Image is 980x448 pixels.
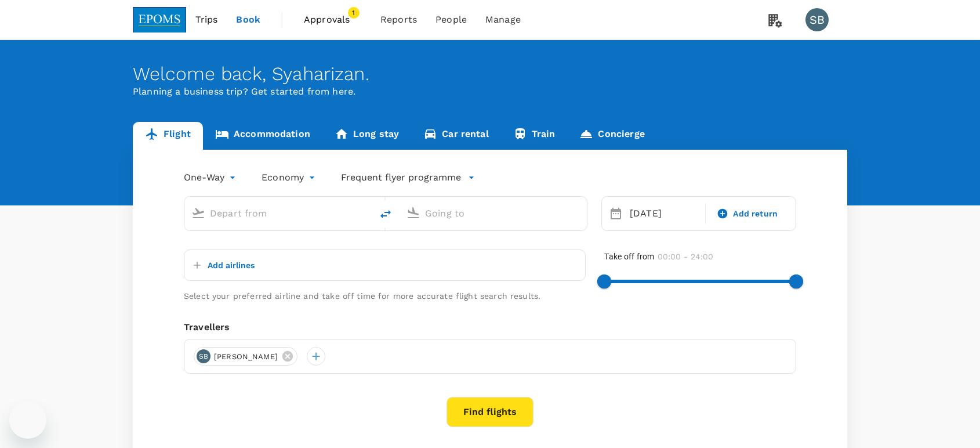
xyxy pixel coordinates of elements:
[733,208,778,220] span: Add return
[210,204,347,222] input: Depart from
[625,202,703,225] div: [DATE]
[184,290,586,302] p: Select your preferred airline and take off time for more accurate flight search results.
[364,212,366,214] button: Open
[322,122,411,150] a: Long stay
[579,212,581,214] button: Open
[447,397,533,427] button: Find flights
[348,7,360,19] span: 1
[341,171,461,185] p: Frequent flyer programme
[658,252,713,261] span: 00:00 - 24:00
[380,13,417,27] span: Reports
[262,168,318,187] div: Economy
[604,252,654,261] span: Take off from
[133,122,203,150] a: Flight
[341,171,475,185] button: Frequent flyer programme
[207,351,285,363] span: [PERSON_NAME]
[189,255,255,276] button: Add airlines
[9,402,46,439] iframe: Button to launch messaging window
[195,13,218,27] span: Trips
[133,63,847,85] div: Welcome back , Syaharizan .
[425,204,562,222] input: Going to
[236,13,260,27] span: Book
[411,122,501,150] a: Car rental
[304,13,362,27] span: Approvals
[184,168,238,187] div: One-Way
[133,7,186,32] img: EPOMS SDN BHD
[501,122,568,150] a: Train
[194,347,297,366] div: SB[PERSON_NAME]
[203,122,322,150] a: Accommodation
[197,349,210,363] div: SB
[208,259,255,271] p: Add airlines
[435,13,467,27] span: People
[133,85,847,99] p: Planning a business trip? Get started from here.
[805,8,829,31] div: SB
[567,122,656,150] a: Concierge
[372,200,400,228] button: delete
[485,13,521,27] span: Manage
[184,320,796,334] div: Travellers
